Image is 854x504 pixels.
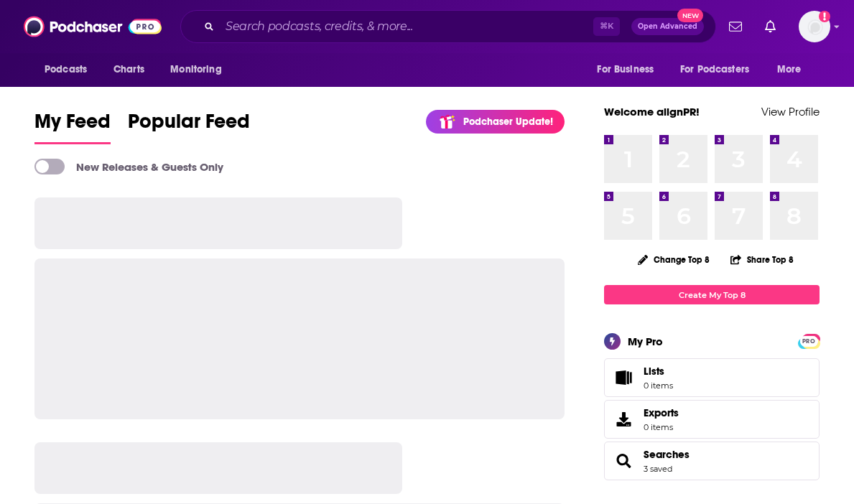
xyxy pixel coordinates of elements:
[113,60,144,80] span: Charts
[170,60,221,80] span: Monitoring
[180,10,716,43] div: Search podcasts, credits, & more...
[34,159,223,174] a: New Releases & Guests Only
[220,15,593,38] input: Search podcasts, credits, & more...
[638,23,697,30] span: Open Advanced
[631,18,704,35] button: Open AdvancedNew
[644,365,664,378] span: Lists
[761,105,820,118] a: View Profile
[644,406,679,419] span: Exports
[644,365,673,378] span: Lists
[723,14,748,39] a: Show notifications dropdown
[160,56,240,83] button: open menu
[767,56,820,83] button: open menu
[609,368,638,388] span: Lists
[759,14,781,39] a: Show notifications dropdown
[597,60,654,80] span: For Business
[604,358,820,397] a: Lists
[644,464,672,474] a: 3 saved
[677,9,703,22] span: New
[604,400,820,439] a: Exports
[34,109,111,142] span: My Feed
[609,451,638,471] a: Searches
[628,335,663,348] div: My Pro
[671,56,770,83] button: open menu
[128,109,250,144] a: Popular Feed
[604,442,820,480] span: Searches
[34,56,106,83] button: open menu
[604,105,700,118] a: Welcome alignPR!
[644,422,679,432] span: 0 items
[730,246,794,274] button: Share Top 8
[24,13,162,40] img: Podchaser - Follow, Share and Rate Podcasts
[604,285,820,304] a: Create My Top 8
[45,60,87,80] span: Podcasts
[680,60,749,80] span: For Podcasters
[104,56,153,83] a: Charts
[799,11,830,42] button: Show profile menu
[629,251,718,269] button: Change Top 8
[800,335,817,346] a: PRO
[463,116,553,128] p: Podchaser Update!
[128,109,250,142] span: Popular Feed
[819,11,830,22] svg: Add a profile image
[799,11,830,42] span: Logged in as alignPR
[644,381,673,391] span: 0 items
[593,17,620,36] span: ⌘ K
[777,60,802,80] span: More
[799,11,830,42] img: User Profile
[34,109,111,144] a: My Feed
[609,409,638,429] span: Exports
[800,336,817,347] span: PRO
[644,448,690,461] a: Searches
[587,56,672,83] button: open menu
